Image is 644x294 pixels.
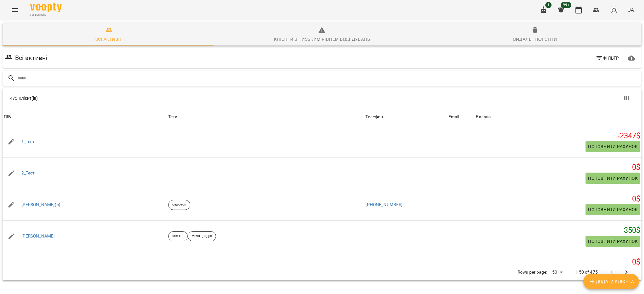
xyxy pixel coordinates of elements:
div: Email [448,113,459,121]
span: Поповнити рахунок [588,206,638,213]
h5: -2347 $ [476,131,640,141]
p: Rows per page: [518,269,547,275]
button: UA [625,4,636,16]
h5: 0 $ [476,194,640,204]
p: Філія 1 [172,234,184,239]
span: Поповнити рахунок [588,143,638,150]
div: Всі активні [95,35,123,43]
div: 50 [550,268,565,277]
h5: 350 $ [476,226,640,235]
div: філія1_ПДШ [188,231,216,241]
span: ПІБ [4,113,166,121]
button: Показати колонки [619,91,634,106]
a: 2_Тест [21,170,35,176]
div: Sort [4,113,11,121]
span: Поповнити рахунок [588,238,638,245]
div: Баланс [476,113,491,121]
div: Теги [168,113,363,121]
div: садочок [168,200,190,210]
img: avatar_s.png [610,6,619,14]
div: Sort [476,113,491,121]
a: [PERSON_NAME](с) [21,202,60,208]
span: 99+ [561,2,571,8]
span: Поповнити рахунок [588,174,638,182]
button: Поповнити рахунок [586,204,640,215]
div: Клієнти з низьким рівнем відвідувань [274,35,370,43]
a: [PERSON_NAME] [21,233,55,239]
button: Поповнити рахунок [586,141,640,152]
div: ПІБ [4,113,11,121]
div: Телефон [365,113,383,121]
span: Email [448,113,473,121]
button: Поповнити рахунок [586,236,640,247]
button: Фільтр [593,52,622,64]
div: Sort [365,113,383,121]
span: Баланс [476,113,640,121]
span: Телефон [365,113,446,121]
span: 1 [545,2,552,8]
button: Додати клієнта [583,274,639,289]
h6: Всі активні [15,53,47,63]
img: Voopty Logo [30,3,62,12]
button: Поповнити рахунок [586,173,640,184]
span: UA [627,7,634,13]
p: філія1_ПДШ [192,234,212,239]
p: садочок [172,202,186,207]
span: Додати клієнта [588,278,634,285]
span: For Business [30,13,62,17]
div: Філія 1 [168,231,188,241]
p: 1-50 of 475 [575,269,598,275]
div: Table Toolbar [3,88,641,108]
button: Next Page [619,265,634,280]
div: 475 Клієнт(ів) [10,95,328,101]
div: Sort [448,113,459,121]
a: [PHONE_NUMBER] [365,202,402,207]
h5: 0 $ [476,257,640,267]
button: Menu [8,3,23,18]
a: 1_Тест [21,139,35,145]
div: Видалені клієнти [513,35,557,43]
span: Фільтр [596,54,619,62]
h5: 0 $ [476,163,640,172]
